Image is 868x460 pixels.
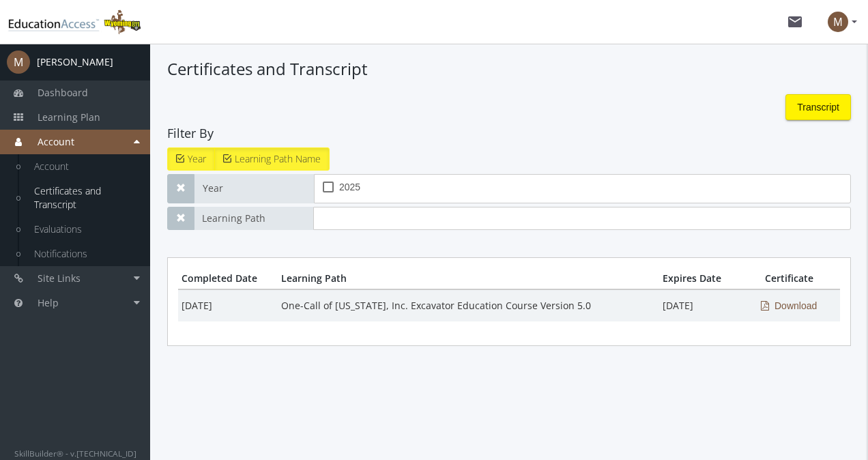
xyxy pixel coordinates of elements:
[194,174,314,203] span: Year
[167,127,851,141] h4: Filter By
[828,12,848,32] span: M
[38,272,81,285] span: Site Links
[167,57,851,81] h1: Certificates and Transcript
[37,55,113,69] div: [PERSON_NAME]
[278,289,659,321] td: One-Call of [US_STATE], Inc. Excavator Education Course Version 5.0
[278,268,659,289] th: Learning Path
[20,179,150,217] a: Certificates and Transcript
[7,51,30,74] span: M
[38,111,100,124] span: Learning Plan
[750,293,828,318] button: Download
[14,448,136,459] small: SkillBuilder® - v.[TECHNICAL_ID]
[38,86,88,99] span: Dashboard
[775,293,817,318] span: Download
[20,242,150,266] a: Notifications
[38,135,74,148] span: Account
[178,289,278,321] td: [DATE]
[797,95,839,119] span: Transcript
[20,217,150,242] a: Evaluations
[178,268,278,289] th: Completed Date
[20,154,150,179] a: Account
[659,289,738,321] td: [DATE]
[659,268,738,289] th: Expires Date
[38,296,59,309] span: Help
[339,179,360,195] span: 2025
[785,94,851,120] button: Transcript
[787,14,803,30] mat-icon: mail
[194,207,313,230] span: Learning Path
[188,152,206,165] span: Year
[738,268,840,289] th: Certificate
[235,152,321,165] span: Learning Path Name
